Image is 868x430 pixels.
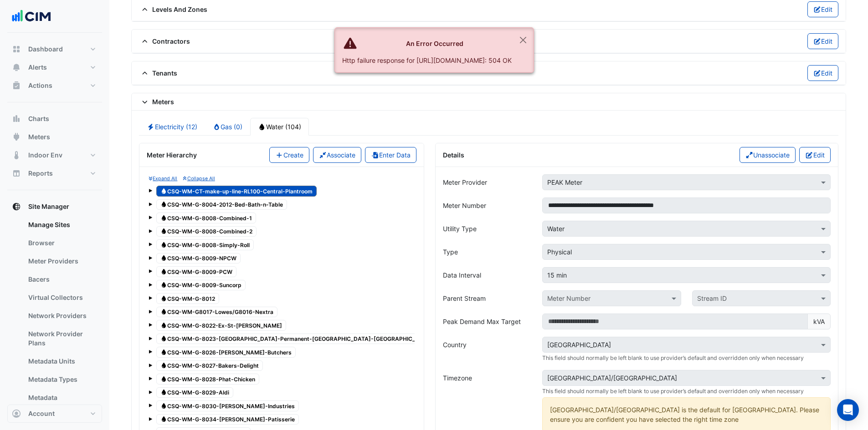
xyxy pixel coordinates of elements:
[160,201,167,208] fa-icon: Water
[160,255,167,262] fa-icon: Water
[149,174,177,182] button: Expand All
[156,239,254,250] span: CSQ-WM-G-8008-Simply-Roll
[687,290,836,306] div: Please select Meter Number first
[160,362,167,369] fa-icon: Water
[156,307,277,318] span: CSQ-WM-G8017-Lowes/G8016-Nextra
[160,375,167,382] fa-icon: Water
[513,28,534,52] button: Close
[183,174,215,182] button: Collapse All
[156,347,296,358] span: CSQ-WM-G-8026-[PERSON_NAME]-Butchers
[21,216,102,234] a: Manage Sites
[160,268,167,275] fa-icon: Water
[139,5,207,14] span: Levels And Zones
[149,176,177,182] small: Expand All
[542,354,804,361] small: This field should normally be left blank to use provider’s default and overridden only when neces...
[21,288,102,307] a: Virtual Collectors
[160,214,167,221] fa-icon: Water
[160,402,167,409] fa-icon: Water
[443,290,486,306] label: Parent Stream
[156,253,241,264] span: CSQ-WM-G-8009-NPCW
[160,416,167,423] fa-icon: Water
[156,400,299,411] span: CSQ-WM-G-8030-[PERSON_NAME]-Industries
[12,63,21,72] app-icon: Alerts
[28,202,69,211] span: Site Manager
[160,322,167,329] fa-icon: Water
[160,295,167,302] fa-icon: Water
[7,405,102,423] button: Account
[28,45,63,54] span: Dashboard
[21,389,102,407] a: Metadata
[147,150,197,160] div: Meter Hierarchy
[342,56,512,65] div: Http failure response for [URL][DOMAIN_NAME]: 504 OK
[156,414,299,425] span: CSQ-WM-G-8034-[PERSON_NAME]-Patisserie
[443,174,487,190] label: Meter Provider
[160,187,167,194] fa-icon: Water
[139,97,174,106] span: Meters
[443,370,472,386] label: Timezone
[837,399,859,421] div: Open Intercom Messenger
[313,147,362,163] button: Associate
[160,349,167,355] fa-icon: Water
[21,252,102,270] a: Meter Providers
[7,146,102,164] button: Indoor Env
[156,293,219,304] span: CSQ-WM-G-8012
[156,280,246,291] span: CSQ-WM-G-8009-Suncorp
[160,389,167,396] fa-icon: Water
[139,68,177,78] span: Tenants
[807,33,839,49] button: Edit
[21,325,102,352] a: Network Provider Plans
[160,282,167,288] fa-icon: Water
[139,118,205,136] a: Electricity (12)
[807,314,831,329] span: kVA
[21,307,102,325] a: Network Providers
[7,197,102,216] button: Site Manager
[12,202,21,211] app-icon: Site Manager
[443,337,467,353] label: Country
[542,388,804,395] small: This field should normally be left blank to use provider’s default and overridden only when neces...
[28,63,47,72] span: Alerts
[21,370,102,389] a: Metadata Types
[21,234,102,252] a: Browser
[443,267,481,283] label: Data Interval
[807,1,839,17] button: Edit
[183,176,215,182] small: Collapse All
[28,132,50,142] span: Meters
[156,266,236,277] span: CSQ-WM-G-8009-PCW
[365,147,416,163] button: Enter Data
[799,147,831,163] button: Edit
[28,151,62,160] span: Indoor Env
[160,241,167,248] fa-icon: Water
[156,360,263,371] span: CSQ-WM-G-8027-Bakers-Delight
[28,81,52,90] span: Actions
[7,76,102,95] button: Actions
[12,151,21,160] app-icon: Indoor Env
[156,186,317,197] span: CSQ-WM-CT-make-up-line-RL100-Central-Plantroom
[443,221,477,237] label: Utility Type
[28,409,55,418] span: Account
[156,387,233,398] span: CSQ-WM-G-8029-Aldi
[7,40,102,58] button: Dashboard
[7,58,102,76] button: Alerts
[156,212,256,223] span: CSQ-WM-G-8008-Combined-1
[21,270,102,288] a: Bacers
[12,45,21,54] app-icon: Dashboard
[156,374,259,384] span: CSQ-WM-G-8028-Phat-Chicken
[156,320,286,331] span: CSQ-WM-G-8022-Ex-St-[PERSON_NAME]
[443,197,486,213] label: Meter Number
[11,7,52,25] img: Company Logo
[28,114,49,123] span: Charts
[7,110,102,128] button: Charts
[12,169,21,178] app-icon: Reports
[443,244,458,260] label: Type
[807,65,839,81] button: Edit
[160,228,167,235] fa-icon: Water
[156,226,257,237] span: CSQ-WM-G-8008-Combined-2
[21,352,102,370] a: Metadata Units
[443,314,521,329] label: Peak Demand Max Target
[160,335,167,342] fa-icon: Water
[156,199,287,210] span: CSQ-WM-G-8004-2012-Bed-Bath-n-Table
[156,334,437,344] span: CSQ-WM-G-8023-[GEOGRAPHIC_DATA]-Permanent-[GEOGRAPHIC_DATA]-[GEOGRAPHIC_DATA]
[443,150,464,160] div: Details
[7,164,102,182] button: Reports
[12,114,21,123] app-icon: Charts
